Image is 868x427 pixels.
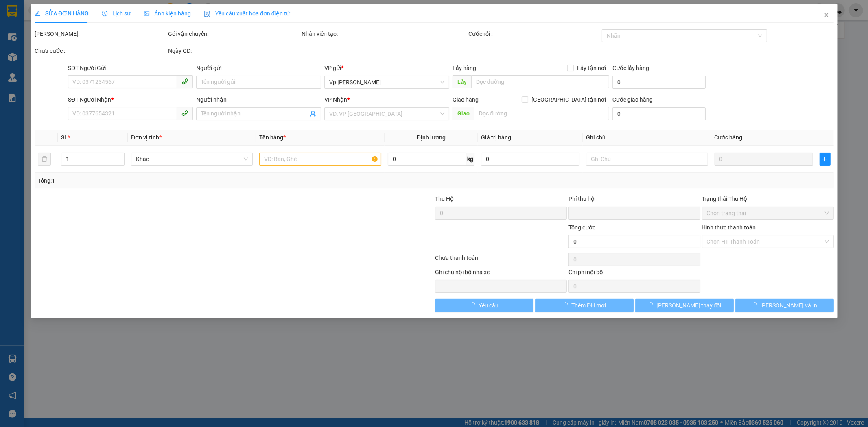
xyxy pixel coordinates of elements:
[612,96,653,103] label: Cước giao hàng
[452,107,474,120] span: Giao
[474,107,609,120] input: Dọc đường
[329,76,444,88] span: Vp Lê Hoàn
[466,152,474,166] span: kg
[38,176,335,185] div: Tổng: 1
[702,224,756,231] label: Hình thức thanh toán
[479,301,498,310] span: Yêu cầu
[612,76,705,89] input: Cước lấy hàng
[452,75,471,88] span: Lấy
[470,302,479,308] span: loading
[68,63,193,72] div: SĐT Người Gửi
[102,10,131,17] span: Lịch sử
[435,268,566,280] div: Ghi chú nội bộ nhà xe
[302,29,467,38] div: Nhân viên tạo:
[136,153,248,165] span: Khác
[452,65,476,71] span: Lấy hàng
[417,134,446,141] span: Định lượng
[823,12,829,18] span: close
[714,152,813,166] input: 0
[751,302,760,308] span: loading
[435,196,453,202] span: Thu Hộ
[735,299,833,312] button: [PERSON_NAME] và In
[612,65,649,71] label: Cước lấy hàng
[820,156,830,162] span: plus
[815,4,837,27] button: Close
[204,11,210,17] img: icon
[196,63,321,72] div: Người gửi
[102,11,107,16] span: clock-circle
[568,224,595,231] span: Tổng cước
[35,46,166,55] div: Chưa cước :
[144,10,191,17] span: Ảnh kiện hàng
[35,10,89,17] span: SỬA ĐƠN HÀNG
[706,207,829,219] span: Chọn trạng thái
[471,75,609,88] input: Dọc đường
[144,11,149,16] span: picture
[656,301,722,310] span: [PERSON_NAME] thay đổi
[131,134,162,141] span: Đơn vị tính
[574,63,609,72] span: Lấy tận nơi
[528,95,609,104] span: [GEOGRAPHIC_DATA] tận nơi
[702,194,833,203] div: Trạng thái Thu Hộ
[61,134,68,141] span: SL
[468,29,600,38] div: Cước rồi :
[583,130,711,146] th: Ghi chú
[38,152,51,166] button: delete
[568,268,700,280] div: Chi phí nội bộ
[586,152,708,166] input: Ghi Chú
[481,134,511,141] span: Giá trị hàng
[310,111,316,117] span: user-add
[562,302,571,308] span: loading
[324,96,347,103] span: VP Nhận
[714,134,742,141] span: Cước hàng
[35,11,40,16] span: edit
[435,299,533,312] button: Yêu cầu
[35,29,166,38] div: [PERSON_NAME]:
[452,96,478,103] span: Giao hàng
[196,95,321,104] div: Người nhận
[259,152,381,166] input: VD: Bàn, Ghế
[647,302,656,308] span: loading
[819,152,830,166] button: plus
[571,301,606,310] span: Thêm ĐH mới
[181,78,188,85] span: phone
[168,46,300,55] div: Ngày GD:
[204,10,290,17] span: Yêu cầu xuất hóa đơn điện tử
[760,301,817,310] span: [PERSON_NAME] và In
[181,110,188,116] span: phone
[612,107,705,120] input: Cước giao hàng
[324,63,449,72] div: VP gửi
[635,299,733,312] button: [PERSON_NAME] thay đổi
[535,299,633,312] button: Thêm ĐH mới
[434,253,568,268] div: Chưa thanh toán
[68,95,193,104] div: SĐT Người Nhận
[568,194,700,207] div: Phí thu hộ
[168,29,300,38] div: Gói vận chuyển:
[259,134,286,141] span: Tên hàng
